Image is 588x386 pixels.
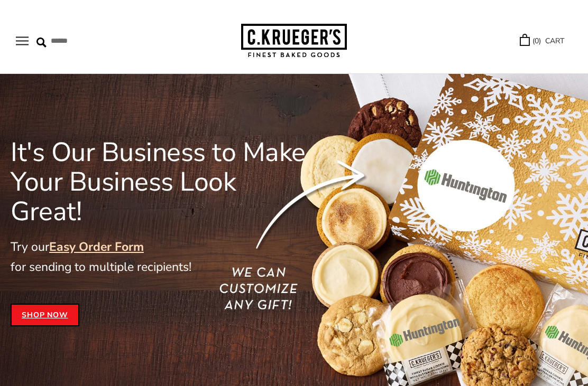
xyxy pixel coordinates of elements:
[11,138,312,227] h1: It's Our Business to Make Your Business Look Great!
[11,237,312,277] p: Try our for sending to multiple recipients!
[11,304,79,327] a: Shop Now
[241,24,347,58] img: C.KRUEGER'S
[520,35,564,47] a: (0) CART
[36,37,47,48] img: Search
[36,33,150,49] input: Search
[49,239,144,255] a: Easy Order Form
[16,36,29,45] button: Open navigation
